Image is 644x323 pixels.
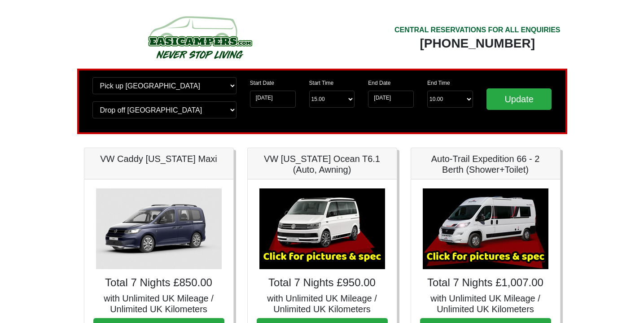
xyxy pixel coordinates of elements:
[309,79,334,87] label: Start Time
[93,293,224,314] h5: with Unlimited UK Mileage / Unlimited UK Kilometers
[250,91,296,108] input: Start Date
[257,276,388,289] h4: Total 7 Nights £950.00
[368,91,414,108] input: Return Date
[486,88,552,110] input: Update
[368,79,390,87] label: End Date
[394,35,561,52] div: [PHONE_NUMBER]
[114,13,285,62] img: campers-checkout-logo.png
[257,153,388,175] h5: VW [US_STATE] Ocean T6.1 (Auto, Awning)
[427,79,450,87] label: End Time
[259,188,385,269] img: VW California Ocean T6.1 (Auto, Awning)
[96,188,222,269] img: VW Caddy California Maxi
[394,25,561,35] div: CENTRAL RESERVATIONS FOR ALL ENQUIRIES
[250,79,274,87] label: Start Date
[423,188,548,269] img: Auto-Trail Expedition 66 - 2 Berth (Shower+Toilet)
[257,293,388,314] h5: with Unlimited UK Mileage / Unlimited UK Kilometers
[420,153,551,175] h5: Auto-Trail Expedition 66 - 2 Berth (Shower+Toilet)
[420,276,551,289] h4: Total 7 Nights £1,007.00
[93,153,224,164] h5: VW Caddy [US_STATE] Maxi
[93,276,224,289] h4: Total 7 Nights £850.00
[420,293,551,314] h5: with Unlimited UK Mileage / Unlimited UK Kilometers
